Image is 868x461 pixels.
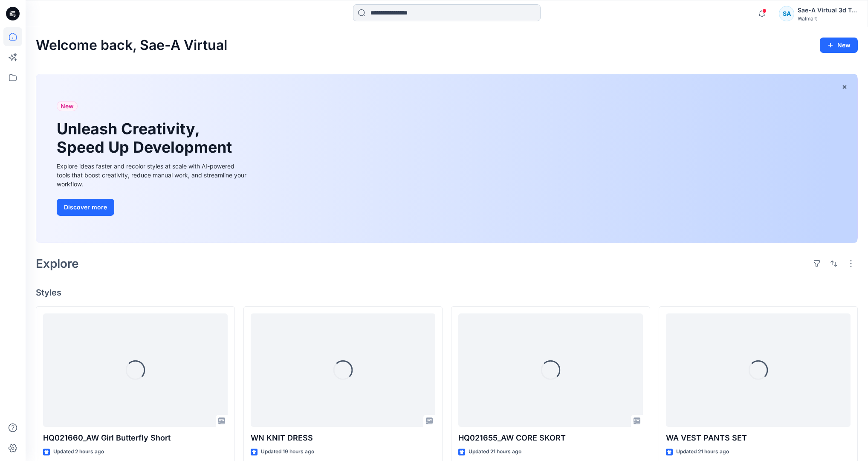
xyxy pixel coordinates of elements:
div: SA [779,6,794,21]
a: Discover more [57,199,249,216]
div: Explore ideas faster and recolor styles at scale with AI-powered tools that boost creativity, red... [57,162,249,188]
p: HQ021660_AW Girl Butterfly Short [43,432,228,444]
p: Updated 19 hours ago [261,447,314,456]
button: New [820,38,858,53]
p: Updated 2 hours ago [53,447,104,456]
span: New [61,101,74,111]
div: Walmart [798,15,857,22]
h2: Welcome back, Sae-A Virtual [36,38,227,53]
p: Updated 21 hours ago [676,447,729,456]
p: WA VEST PANTS SET [666,432,851,444]
h2: Explore [36,257,79,270]
h1: Unleash Creativity, Speed Up Development [57,120,236,157]
p: HQ021655_AW CORE SKORT [458,432,643,444]
div: Sae-A Virtual 3d Team [798,5,857,15]
button: Discover more [57,199,114,216]
h4: Styles [36,287,858,298]
p: WN KNIT DRESS [251,432,435,444]
p: Updated 21 hours ago [469,447,521,456]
